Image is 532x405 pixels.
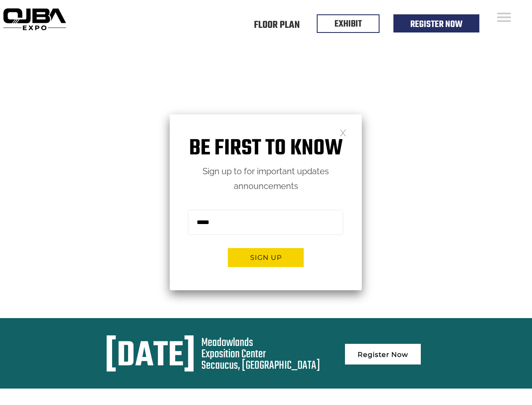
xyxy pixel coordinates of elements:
[334,17,362,31] a: EXHIBIT
[340,129,347,136] a: Close
[170,164,362,194] p: Sign up to for important updates announcements
[345,344,421,364] a: Register Now
[228,248,304,267] button: Sign up
[201,337,320,371] div: Meadowlands Exposition Center Secaucus, [GEOGRAPHIC_DATA]
[170,135,362,162] h1: Be first to know
[410,17,462,32] a: Register Now
[105,337,195,376] div: [DATE]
